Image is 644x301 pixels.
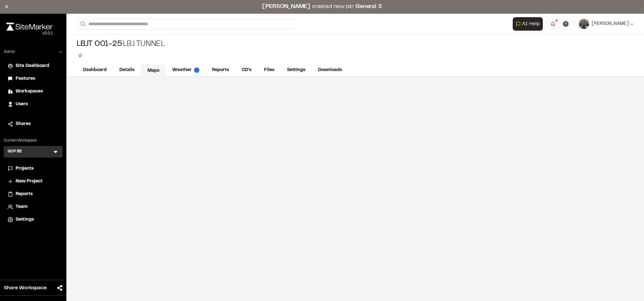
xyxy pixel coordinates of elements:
a: Workspaces [8,88,59,95]
button: Open AI Assistant [513,17,543,31]
button: Search [77,19,88,29]
span: Settings [16,216,34,223]
span: Projects [16,165,34,172]
span: New Project [16,178,42,185]
a: Dashboard [77,64,113,76]
a: Weather [166,64,206,76]
p: Admin [4,49,15,55]
span: Site Dashboard [16,62,49,70]
a: New Project [8,178,59,185]
button: [PERSON_NAME] [579,19,634,29]
a: Shares [8,121,59,128]
a: CD's [235,64,258,76]
a: Team [8,203,59,210]
a: Reports [206,64,235,76]
a: Settings [8,216,59,223]
a: Site Dashboard [8,62,59,70]
a: Downloads [312,64,348,76]
a: Features [8,75,59,82]
div: Oh geez...please don't... [6,31,53,36]
button: Edit Tags [77,52,84,59]
span: Shares [16,121,31,128]
span: Workspaces [16,88,43,95]
a: Users [8,101,59,108]
div: Open AI Assistant [513,17,545,31]
span: AI Help [522,20,540,28]
h3: GCP BE [8,149,22,155]
span: Reports [16,191,33,198]
a: Projects [8,165,59,172]
span: Users [16,101,28,108]
p: Current Workspace [4,138,63,143]
div: LBJ Tunnel [77,39,165,49]
span: Team [16,203,27,210]
a: Settings [281,64,312,76]
span: Features [16,75,35,82]
img: User [579,19,589,29]
span: [PERSON_NAME] [592,20,629,27]
a: Details [113,64,141,76]
img: precipai.png [194,68,199,73]
span: LBJT 001-25 [77,39,122,49]
span: Share Workspace [4,284,47,292]
a: Files [258,64,281,76]
a: Maps [141,65,166,77]
a: Reports [8,191,59,198]
img: rebrand.png [6,23,53,31]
